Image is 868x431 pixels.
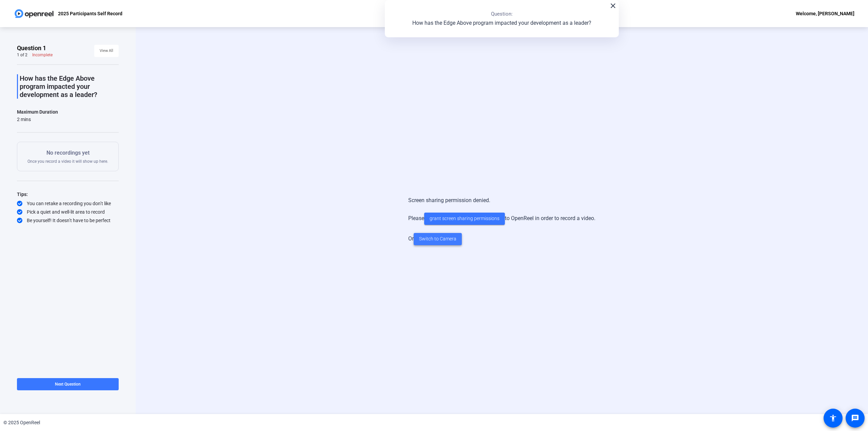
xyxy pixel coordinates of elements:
[27,149,108,164] div: Once you record a video it will show up here.
[14,7,55,20] img: OpenReel logo
[20,74,119,99] p: How has the Edge Above program impacted your development as a leader?
[609,2,617,10] mat-icon: close
[796,9,854,18] div: Welcome, [PERSON_NAME]
[17,217,119,224] div: Be yourself! It doesn’t have to be perfect
[829,414,837,422] mat-icon: accessibility
[412,19,591,27] p: How has the Edge Above program impacted your development as a leader?
[3,419,40,426] div: © 2025 OpenReel
[100,46,113,56] span: View All
[32,52,53,58] div: Incomplete
[430,215,499,222] span: grant screen sharing permissions
[17,116,58,123] div: 2 mins
[491,10,513,18] p: Question:
[17,190,119,198] div: Tips:
[94,45,119,57] button: View All
[408,190,595,252] div: Screen sharing permission denied. Please to OpenReel in order to record a video. Or
[58,9,122,18] p: 2025 Participants Self Record
[424,213,505,225] button: grant screen sharing permissions
[17,44,46,52] span: Question 1
[17,209,119,215] div: Pick a quiet and well-lit area to record
[414,233,462,245] button: Switch to Camera
[55,382,81,387] span: Next Question
[419,235,456,242] span: Switch to Camera
[17,108,58,116] div: Maximum Duration
[17,52,27,58] div: 1 of 2
[27,149,108,157] p: No recordings yet
[17,200,119,207] div: You can retake a recording you don’t like
[851,414,859,422] mat-icon: message
[17,378,119,390] button: Next Question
